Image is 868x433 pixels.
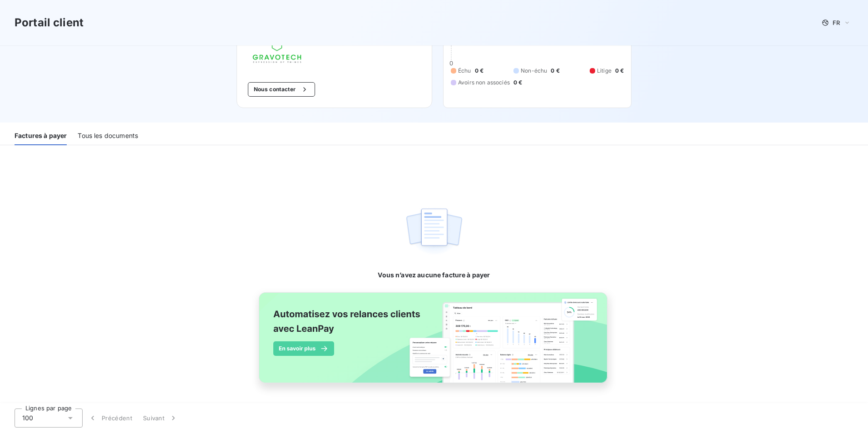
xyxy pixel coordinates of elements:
[615,67,624,75] span: 0 €
[78,126,138,145] div: Tous les documents
[248,82,315,97] button: Nous contacter
[597,67,612,75] span: Litige
[251,287,617,399] img: banner
[248,34,306,68] img: Company logo
[833,19,840,26] span: FR
[458,79,510,87] span: Avoirs non associés
[458,67,471,75] span: Échu
[405,203,463,260] img: empty state
[138,408,183,428] button: Suivant
[22,413,33,423] span: 100
[475,67,483,75] span: 0 €
[513,79,522,87] span: 0 €
[83,408,138,428] button: Précédent
[15,126,67,145] div: Factures à payer
[449,59,453,67] span: 0
[378,271,490,280] span: Vous n’avez aucune facture à payer
[521,67,547,75] span: Non-échu
[551,67,559,75] span: 0 €
[15,15,84,31] h3: Portail client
